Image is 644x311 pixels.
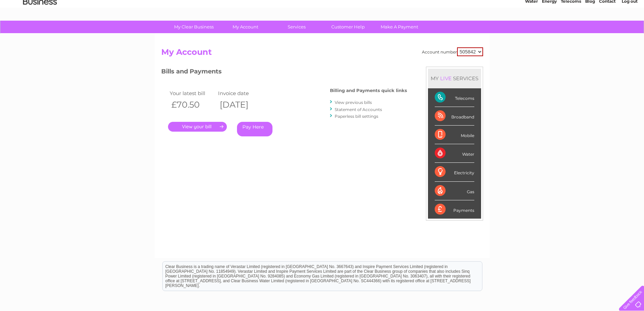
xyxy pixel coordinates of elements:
td: Invoice date [216,89,265,98]
a: Pay Here [237,122,272,136]
img: logo.png [23,18,57,38]
a: Paperless bill settings [335,114,378,119]
h3: Bills and Payments [161,67,407,79]
a: Contact [599,29,616,34]
div: Gas [435,182,474,200]
a: Energy [542,29,557,34]
a: My Clear Business [166,21,222,33]
a: Statement of Accounts [335,107,382,112]
a: Make A Payment [372,21,427,33]
div: Electricity [435,163,474,181]
a: My Account [217,21,273,33]
a: . [168,122,227,132]
div: MY SERVICES [428,69,481,88]
div: Telecoms [435,88,474,107]
a: Blog [585,29,595,34]
a: Water [525,29,538,34]
div: LIVE [439,75,453,82]
a: 0333 014 3131 [517,3,563,12]
div: Account number [422,47,483,56]
td: Your latest bill [168,89,217,98]
a: View previous bills [335,100,372,105]
a: Customer Help [320,21,376,33]
div: Water [435,144,474,163]
div: Broadband [435,107,474,126]
th: £70.50 [168,98,217,112]
a: Services [269,21,325,33]
div: Payments [435,200,474,219]
div: Mobile [435,126,474,144]
h4: Billing and Payments quick links [330,88,407,93]
a: Log out [622,29,638,34]
th: [DATE] [216,98,265,112]
h2: My Account [161,47,483,60]
div: Clear Business is a trading name of Verastar Limited (registered in [GEOGRAPHIC_DATA] No. 3667643... [163,4,482,33]
a: Telecoms [561,29,581,34]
